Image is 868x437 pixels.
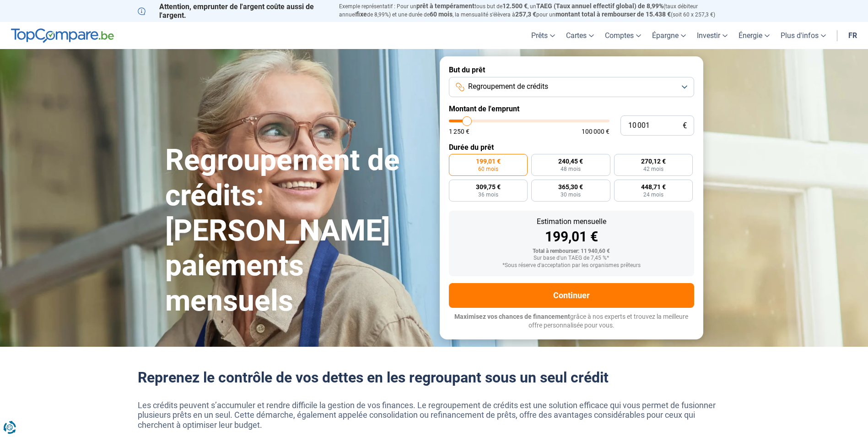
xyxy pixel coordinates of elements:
a: fr [843,22,863,49]
img: TopCompare [11,28,114,43]
h2: Reprenez le contrôle de vos dettes en les regroupant sous un seul crédit [138,369,731,386]
span: fixe [356,11,367,18]
span: 48 mois [561,166,581,172]
span: Maximisez vos chances de financement [454,313,570,320]
span: 42 mois [643,166,663,172]
span: 199,01 € [476,158,501,164]
span: 1 250 € [449,128,469,135]
span: 36 mois [478,192,498,197]
span: 12.500 € [502,2,528,10]
span: 240,45 € [558,158,583,164]
span: 365,30 € [558,184,583,190]
a: Plus d'infos [775,22,831,49]
a: Cartes [561,22,599,49]
p: Les crédits peuvent s’accumuler et rendre difficile la gestion de vos finances. Le regroupement d... [138,400,731,430]
a: Prêts [526,22,561,49]
div: Estimation mensuelle [456,218,687,225]
span: 24 mois [643,192,663,197]
span: 60 mois [478,166,498,172]
label: Durée du prêt [449,143,694,152]
span: 30 mois [561,192,581,197]
a: Épargne [647,22,691,49]
p: Attention, emprunter de l'argent coûte aussi de l'argent. [138,2,328,20]
div: Total à rembourser: 11 940,60 € [456,248,687,255]
span: montant total à rembourser de 15.438 € [555,11,671,18]
span: 257,3 € [515,11,536,18]
h1: Regroupement de crédits: [PERSON_NAME] paiements mensuels [165,143,429,319]
div: *Sous réserve d'acceptation par les organismes prêteurs [456,262,687,269]
p: Exemple représentatif : Pour un tous but de , un (taux débiteur annuel de 8,99%) et une durée de ... [339,2,731,19]
span: 309,75 € [476,184,501,190]
span: 100 000 € [582,128,609,135]
span: € [683,122,687,130]
span: TAEG (Taux annuel effectif global) de 8,99% [536,2,663,10]
button: Regroupement de crédits [449,77,694,97]
a: Énergie [733,22,775,49]
div: 199,01 € [456,230,687,244]
p: grâce à nos experts et trouvez la meilleure offre personnalisée pour vous. [449,312,694,330]
button: Continuer [449,283,694,308]
span: 270,12 € [641,158,666,164]
a: Investir [691,22,733,49]
div: Sur base d'un TAEG de 7,45 %* [456,255,687,262]
label: Montant de l'emprunt [449,104,694,113]
span: 60 mois [430,11,453,18]
span: Regroupement de crédits [468,82,548,92]
span: prêt à tempérament [416,2,474,10]
span: 448,71 € [641,184,666,190]
a: Comptes [599,22,647,49]
label: But du prêt [449,66,694,74]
